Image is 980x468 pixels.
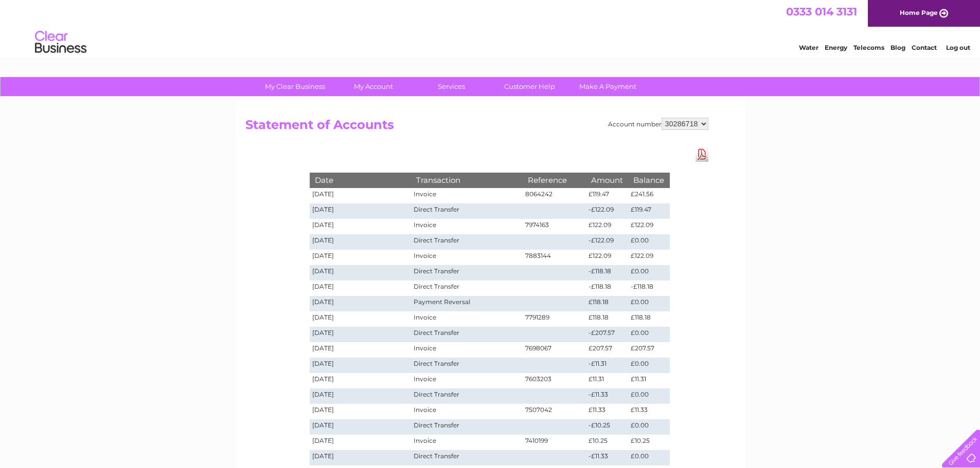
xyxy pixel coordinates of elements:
td: [DATE] [310,203,412,219]
td: [DATE] [310,250,412,265]
a: Energy [825,44,847,51]
td: Direct Transfer [411,450,522,465]
td: £0.00 [628,388,669,404]
td: £0.00 [628,234,669,250]
td: Direct Transfer [411,234,522,250]
td: 7883144 [523,250,586,265]
td: [DATE] [310,219,412,234]
td: [DATE] [310,342,412,358]
td: Invoice [411,250,522,265]
td: Invoice [411,342,522,358]
td: 7603203 [523,373,586,388]
a: Make A Payment [565,77,650,96]
td: £207.57 [586,342,628,358]
a: Water [799,44,818,51]
td: £118.18 [586,296,628,311]
td: [DATE] [310,311,412,327]
td: £11.33 [628,404,669,419]
td: 7507042 [523,404,586,419]
td: £10.25 [586,435,628,450]
td: Direct Transfer [411,265,522,280]
td: Direct Transfer [411,388,522,404]
td: Direct Transfer [411,203,522,219]
td: 7974163 [523,219,586,234]
td: £10.25 [628,435,669,450]
a: Log out [946,44,970,51]
a: Telecoms [853,44,884,51]
td: £118.18 [628,311,669,327]
td: £122.09 [628,219,669,234]
td: £11.33 [586,404,628,419]
td: -£122.09 [586,234,628,250]
td: £122.09 [586,250,628,265]
a: My Account [331,77,416,96]
td: [DATE] [310,404,412,419]
td: -£11.33 [586,388,628,404]
td: [DATE] [310,188,412,203]
a: Blog [890,44,905,51]
td: [DATE] [310,435,412,450]
td: Direct Transfer [411,280,522,296]
td: -£118.18 [628,280,669,296]
td: [DATE] [310,327,412,342]
td: [DATE] [310,265,412,280]
td: £0.00 [628,327,669,342]
a: Download Pdf [696,147,708,162]
td: Invoice [411,404,522,419]
td: [DATE] [310,280,412,296]
td: £0.00 [628,450,669,465]
td: [DATE] [310,234,412,250]
td: £118.18 [586,311,628,327]
td: Payment Reversal [411,296,522,311]
td: [DATE] [310,419,412,435]
td: £11.31 [586,373,628,388]
td: Invoice [411,435,522,450]
th: Balance [628,173,669,188]
td: -£207.57 [586,327,628,342]
td: £207.57 [628,342,669,358]
td: £0.00 [628,358,669,373]
td: -£118.18 [586,280,628,296]
td: Direct Transfer [411,327,522,342]
td: -£11.33 [586,450,628,465]
th: Transaction [411,173,522,188]
td: £119.47 [586,188,628,203]
td: Invoice [411,373,522,388]
a: Services [409,77,494,96]
th: Date [310,173,412,188]
th: Amount [586,173,628,188]
td: £0.00 [628,296,669,311]
td: 7698067 [523,342,586,358]
td: Direct Transfer [411,419,522,435]
td: -£11.31 [586,358,628,373]
td: [DATE] [310,296,412,311]
td: [DATE] [310,373,412,388]
a: 0333 014 3131 [786,5,857,18]
td: 7791289 [523,311,586,327]
h2: Statement of Accounts [245,118,708,137]
td: -£10.25 [586,419,628,435]
td: [DATE] [310,450,412,465]
td: Invoice [411,311,522,327]
td: £241.56 [628,188,669,203]
img: logo.png [34,27,87,58]
td: £0.00 [628,265,669,280]
td: 7410199 [523,435,586,450]
td: 8064242 [523,188,586,203]
td: [DATE] [310,388,412,404]
div: Clear Business is a trading name of Verastar Limited (registered in [GEOGRAPHIC_DATA] No. 3667643... [247,6,734,50]
td: -£118.18 [586,265,628,280]
td: £0.00 [628,419,669,435]
a: My Clear Business [253,77,337,96]
th: Reference [523,173,586,188]
td: £11.31 [628,373,669,388]
td: -£122.09 [586,203,628,219]
td: £122.09 [586,219,628,234]
td: £119.47 [628,203,669,219]
td: £122.09 [628,250,669,265]
td: Invoice [411,188,522,203]
a: Customer Help [487,77,572,96]
td: Invoice [411,219,522,234]
td: Direct Transfer [411,358,522,373]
